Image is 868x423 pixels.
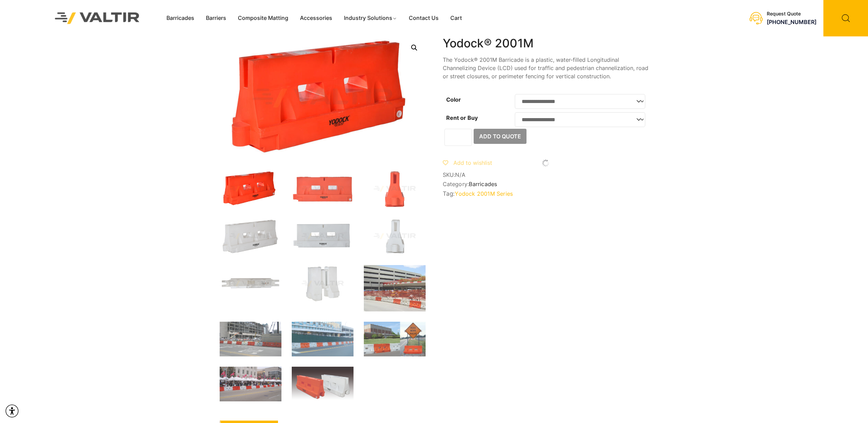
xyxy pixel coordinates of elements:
[469,181,497,187] a: Barricades
[455,190,513,197] a: Yodock 2001M Series
[403,13,444,23] a: Contact Us
[220,170,281,207] img: 2001M_Org_3Q.jpg
[220,265,281,302] img: 2001M_Nat_Top.jpg
[294,13,338,23] a: Accessories
[161,13,200,23] a: Barricades
[364,265,426,311] img: Convention Center Construction Project
[446,96,461,103] label: Color
[220,367,281,401] img: yodock_2001m_5.jpg
[220,218,281,255] img: 2001M_Nat_3Q.jpg
[767,19,817,25] a: [PHONE_NUMBER]
[338,13,403,23] a: Industry Solutions
[443,190,649,197] span: Tag:
[443,36,649,50] h1: Yodock® 2001M
[46,3,149,33] img: Valtir Rentals
[292,218,354,255] img: 2001M_Nat_Front.jpg
[292,367,354,403] img: yodock-2001m.png
[220,322,281,356] img: yodock_2001m_2.jpg
[444,129,472,146] input: Product quantity
[455,171,465,178] span: N/A
[444,13,468,23] a: Cart
[443,181,649,187] span: Category:
[292,322,354,356] img: yodock_2001m_4.jpg
[446,114,478,121] label: Rent or Buy
[292,265,354,302] img: 2001M_Org_Top.jpg
[364,218,426,255] img: 2001M_Nat_Side.jpg
[200,13,232,23] a: Barriers
[232,13,294,23] a: Composite Matting
[364,322,426,356] img: yodock_2001m_3.jpg
[767,11,817,17] div: Request Quote
[443,172,649,178] span: SKU:
[443,56,649,80] p: The Yodock® 2001M Barricade is a plastic, water-filled Longitudinal Channelizing Device (LCD) use...
[474,129,526,144] button: Add to Quote
[292,170,354,207] img: 2001M_Org_Front.jpg
[364,170,426,207] img: 2001M_Org_Side.jpg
